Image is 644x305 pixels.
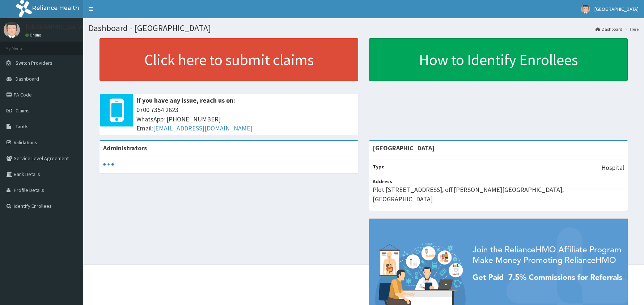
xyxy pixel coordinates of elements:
[623,26,639,32] li: Here
[373,144,435,152] strong: [GEOGRAPHIC_DATA]
[16,76,39,82] span: Dashboard
[581,5,590,14] img: User Image
[25,23,85,30] p: [GEOGRAPHIC_DATA]
[99,38,358,81] a: Click here to submit claims
[25,33,43,38] a: Online
[373,163,385,170] b: Type
[369,38,628,81] a: How to Identify Enrollees
[16,60,52,66] span: Switch Providers
[373,185,624,203] p: Plot [STREET_ADDRESS], off [PERSON_NAME][GEOGRAPHIC_DATA], [GEOGRAPHIC_DATA]
[136,105,355,133] span: 0700 7354 2623 WhatsApp: [PHONE_NUMBER] Email:
[16,107,30,114] span: Claims
[89,23,639,33] h1: Dashboard - [GEOGRAPHIC_DATA]
[596,26,622,32] a: Dashboard
[16,123,29,130] span: Tariffs
[373,178,392,185] b: Address
[103,159,114,170] svg: audio-loading
[153,124,253,132] a: [EMAIL_ADDRESS][DOMAIN_NAME]
[594,6,639,12] span: [GEOGRAPHIC_DATA]
[601,163,624,172] p: Hospital
[103,144,147,152] b: Administrators
[136,96,235,104] b: If you have any issue, reach us on:
[4,22,20,38] img: User Image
